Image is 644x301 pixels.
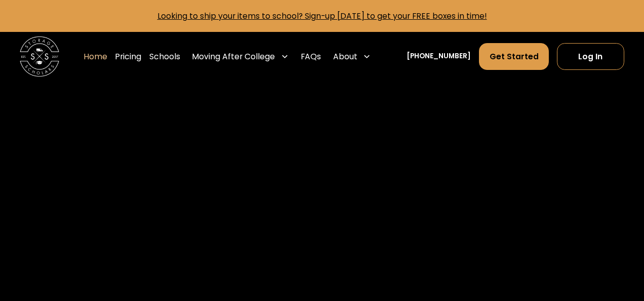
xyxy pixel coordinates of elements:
[333,51,357,62] div: About
[115,43,141,70] a: Pricing
[84,43,107,70] a: Home
[149,43,180,70] a: Schools
[20,36,59,76] img: Storage Scholars main logo
[407,51,471,62] a: [PHONE_NUMBER]
[157,11,487,21] a: Looking to ship your items to school? Sign-up [DATE] to get your FREE boxes in time!
[192,51,275,62] div: Moving After College
[301,43,321,70] a: FAQs
[557,43,624,70] a: Log In
[479,43,549,70] a: Get Started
